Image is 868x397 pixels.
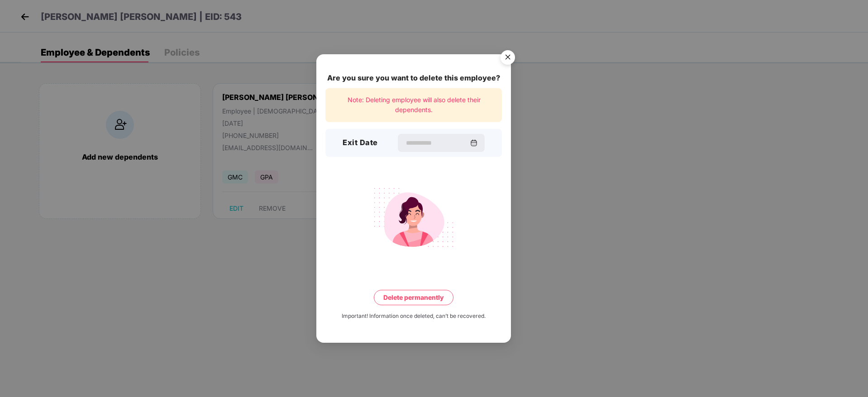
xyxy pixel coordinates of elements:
img: svg+xml;base64,PHN2ZyBpZD0iQ2FsZW5kYXItMzJ4MzIiIHhtbG5zPSJodHRwOi8vd3d3LnczLm9yZy8yMDAwL3N2ZyIgd2... [470,139,477,147]
div: Are you sure you want to delete this employee? [325,72,502,84]
div: Important! Information once deleted, can’t be recovered. [342,312,486,320]
img: svg+xml;base64,PHN2ZyB4bWxucz0iaHR0cDovL3d3dy53My5vcmcvMjAwMC9zdmciIHdpZHRoPSI1NiIgaGVpZ2h0PSI1Ni... [495,46,520,71]
div: Note: Deleting employee will also delete their dependents. [325,88,502,122]
button: Delete permanently [374,289,453,305]
button: Close [495,46,520,70]
h3: Exit Date [343,137,378,149]
img: svg+xml;base64,PHN2ZyB4bWxucz0iaHR0cDovL3d3dy53My5vcmcvMjAwMC9zdmciIHdpZHRoPSIyMjQiIGhlaWdodD0iMT... [363,182,464,252]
